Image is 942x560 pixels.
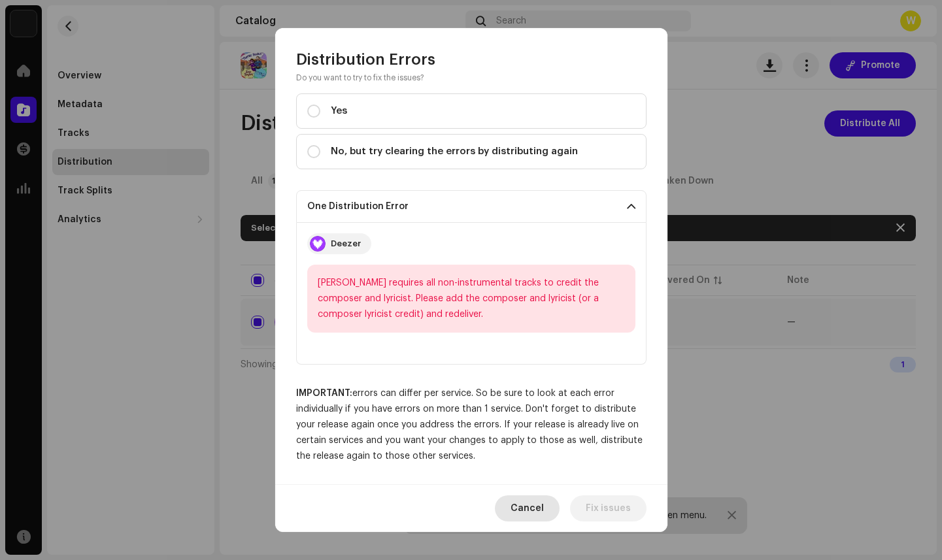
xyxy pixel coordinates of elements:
p-accordion-header: One Distribution Error [296,190,647,223]
span: Yes [331,104,347,118]
button: Cancel [495,495,560,521]
div: errors can differ per service. So be sure to look at each error individually if you have errors o... [296,386,647,464]
span: Cancel [511,495,544,521]
label: Do you want to try to fix the issues? [296,73,647,83]
span: Fix issues [586,495,631,521]
div: Deezer [331,239,361,249]
button: Fix issues [570,495,647,521]
div: [PERSON_NAME] requires all non-instrumental tracks to credit the composer and lyricist. Please ad... [307,265,635,333]
span: No, but try clearing the errors by distributing again [331,144,578,159]
span: Distribution Errors [296,49,435,70]
p-accordion-content: One Distribution Error [296,223,647,365]
strong: IMPORTANT: [296,389,352,398]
